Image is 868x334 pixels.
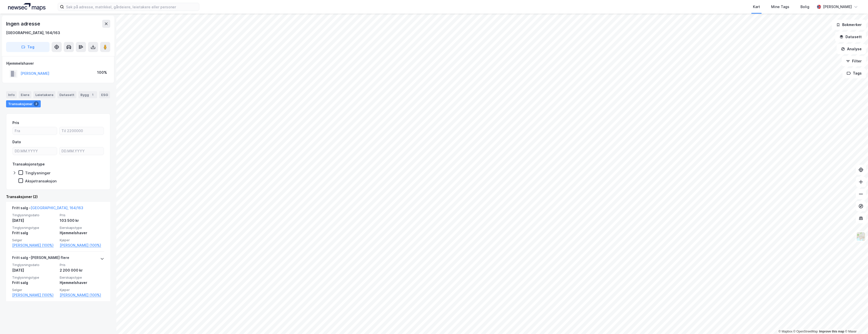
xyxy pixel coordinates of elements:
button: Tag [6,42,50,52]
div: Fritt salg - [PERSON_NAME] flere [12,255,69,263]
div: 100% [97,69,107,76]
div: Transaksjonstype [12,161,45,167]
button: Analyse [837,44,866,54]
div: Dato [12,139,21,145]
div: [DATE] [12,267,57,273]
div: Hjemmelshaver [60,280,104,286]
div: Info [6,91,17,98]
button: Tags [842,68,866,78]
div: Fritt salg [12,280,57,286]
span: Tinglysningstype [12,226,57,230]
div: 2 [34,101,39,106]
div: Bolig [800,4,809,10]
span: Pris [60,213,104,217]
a: Improve this map [819,330,844,333]
div: Eiere [19,91,31,98]
div: Datasett [57,91,76,98]
div: Hjemmelshaver [6,60,110,66]
iframe: Chat Widget [843,310,868,334]
a: [PERSON_NAME] (100%) [60,292,104,298]
button: Datasett [835,32,866,42]
div: Transaksjoner [6,100,41,107]
button: Bokmerker [832,20,866,30]
span: Tinglysningsdato [12,213,57,217]
div: [PERSON_NAME] [823,4,852,10]
span: Selger [12,288,57,292]
a: [PERSON_NAME] (100%) [60,242,104,248]
div: Kontrollprogram for chat [843,310,868,334]
span: Tinglysningstype [12,275,57,280]
a: [PERSON_NAME] (100%) [12,242,57,248]
span: Tinglysningsdato [12,263,57,267]
input: Fra [13,127,57,135]
a: OpenStreetMap [793,330,818,333]
div: Ingen adresse [6,20,41,28]
input: DD.MM.YYYY [59,147,104,155]
a: [PERSON_NAME] (100%) [12,292,57,298]
img: Z [856,232,866,241]
div: Fritt salg - [12,205,83,213]
span: Selger [12,238,57,242]
span: Pris [60,263,104,267]
div: Tinglysninger [25,171,51,175]
div: Bygg [78,91,97,98]
div: Fritt salg [12,230,57,236]
div: 103 500 kr [60,218,104,224]
span: Eierskapstype [60,226,104,230]
input: Søk på adresse, matrikkel, gårdeiere, leietakere eller personer [64,3,199,11]
button: Filter [842,56,866,66]
span: Eierskapstype [60,275,104,280]
span: Kjøper [60,288,104,292]
div: Hjemmelshaver [60,230,104,236]
div: 1 [90,92,95,97]
a: [GEOGRAPHIC_DATA], 164/163 [31,206,83,210]
div: Leietakere [33,91,55,98]
input: Til 2200000 [59,127,104,135]
div: Aksjetransaksjon [25,179,57,183]
a: Mapbox [778,330,792,333]
div: [DATE] [12,218,57,224]
div: ESG [99,91,110,98]
div: 2 200 000 kr [60,267,104,273]
input: DD.MM.YYYY [13,147,57,155]
span: Kjøper [60,238,104,242]
img: logo.a4113a55bc3d86da70a041830d287a7e.svg [8,3,46,11]
div: Mine Tags [771,4,789,10]
div: Kart [753,4,760,10]
div: Pris [12,120,19,126]
div: Transaksjoner (2) [6,194,110,200]
div: [GEOGRAPHIC_DATA], 164/163 [6,30,60,36]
